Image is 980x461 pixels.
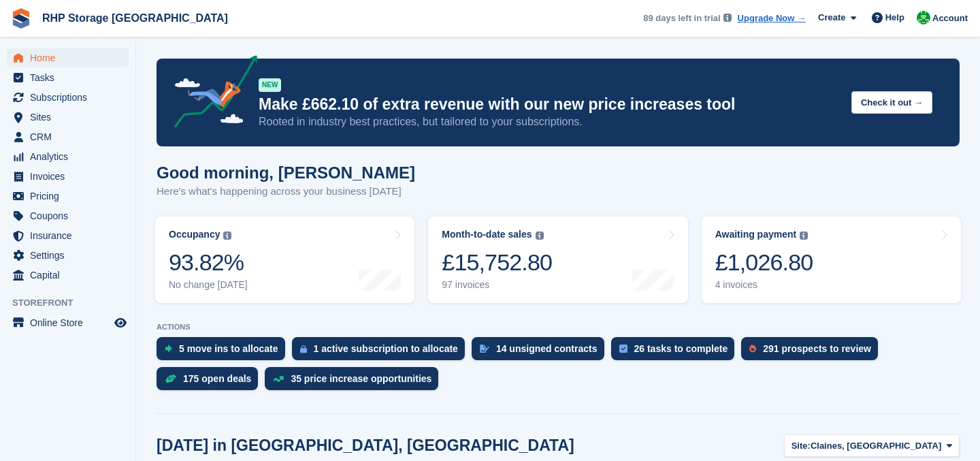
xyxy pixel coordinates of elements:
[715,229,797,240] div: Awaiting payment
[30,313,112,332] span: Online Store
[292,337,472,367] a: 1 active subscription to allocate
[715,249,813,276] div: £1,026.80
[30,147,112,166] span: Analytics
[749,345,756,353] img: prospect-51fa495bee0391a8d652442698ab0144808aea92771e9ea1ae160a38d050c398.svg
[619,345,627,353] img: task-75834270c22a3079a89374b754ae025e5fb1db73e45f91037f5363f120a921f8.svg
[7,313,129,332] a: menu
[536,232,544,240] img: icon-info-grey-7440780725fd019a000dd9b08b2336e03edf1995a4989e88bcd33f0948082b44.svg
[265,367,445,397] a: 35 price increase opportunities
[165,345,172,353] img: move_ins_to_allocate_icon-fdf77a2bb77ea45bf5b3d319d69a93e2d87916cf1d5bf7949dd705db3b84f3ca.svg
[11,8,31,29] img: stora-icon-8386f47178a22dfd0bd8f6a31ec36ba5ce8667c1dd55bd0f319d3a0aa187defe.svg
[165,374,176,383] img: deal-1b604bf984904fb50ccaf53a9ad4b4a5d6e5aea283cecdc64d6e3604feb123c2.svg
[7,206,129,225] a: menu
[763,343,871,354] div: 291 prospects to review
[818,11,845,25] span: Create
[7,108,129,127] a: menu
[442,279,552,291] div: 97 invoices
[37,7,233,29] a: RHP Storage [GEOGRAPHIC_DATA]
[30,246,112,265] span: Settings
[259,114,840,129] p: Rooted in industry best practices, but tailored to your subscriptions.
[7,48,129,67] a: menu
[811,439,941,453] span: Claines, [GEOGRAPHIC_DATA]
[300,345,307,353] img: active_subscription_to_allocate_icon-d502201f5373d7db506a760aba3b589e785aa758c864c3986d89f69b8ff3...
[472,337,611,367] a: 14 unsigned contracts
[7,88,129,107] a: menu
[179,343,278,354] div: 5 move ins to allocate
[273,376,284,382] img: price_increase_opportunities-93ffe204e8149a01c8c9dc8f82e8f89637d9d84a8eef4429ea346261dce0b2c0.svg
[7,266,129,285] a: menu
[791,439,811,453] span: Site:
[155,217,414,303] a: Occupancy 93.82% No change [DATE]
[163,55,258,133] img: price-adjustments-announcement-icon-8257ccfd72463d97f412b2fc003d46551f7dbcb40ab6d574587a9cd5c0d94...
[259,78,281,92] div: NEW
[183,373,251,384] div: 175 open deals
[30,68,112,87] span: Tasks
[30,108,112,127] span: Sites
[442,229,532,240] div: Month-to-date sales
[157,163,415,182] h1: Good morning, [PERSON_NAME]
[157,184,415,200] p: Here's what's happening across your business [DATE]
[259,95,840,114] p: Make £662.10 of extra revenue with our new price increases tool
[169,229,220,240] div: Occupancy
[643,12,720,25] span: 89 days left in trial
[800,232,808,240] img: icon-info-grey-7440780725fd019a000dd9b08b2336e03edf1995a4989e88bcd33f0948082b44.svg
[496,343,598,354] div: 14 unsigned contracts
[157,367,265,397] a: 175 open deals
[223,232,231,240] img: icon-info-grey-7440780725fd019a000dd9b08b2336e03edf1995a4989e88bcd33f0948082b44.svg
[7,187,129,206] a: menu
[112,315,129,331] a: Preview store
[738,12,806,25] a: Upgrade Now →
[157,337,292,367] a: 5 move ins to allocate
[7,246,129,265] a: menu
[30,187,112,206] span: Pricing
[7,147,129,166] a: menu
[442,249,552,276] div: £15,752.80
[169,279,248,291] div: No change [DATE]
[157,436,574,455] h2: [DATE] in [GEOGRAPHIC_DATA], [GEOGRAPHIC_DATA]
[7,127,129,146] a: menu
[715,279,813,291] div: 4 invoices
[611,337,742,367] a: 26 tasks to complete
[30,266,112,285] span: Capital
[12,296,135,310] span: Storefront
[7,68,129,87] a: menu
[723,14,732,22] img: icon-info-grey-7440780725fd019a000dd9b08b2336e03edf1995a4989e88bcd33f0948082b44.svg
[30,127,112,146] span: CRM
[885,11,904,25] span: Help
[30,48,112,67] span: Home
[291,373,431,384] div: 35 price increase opportunities
[314,343,458,354] div: 1 active subscription to allocate
[634,343,728,354] div: 26 tasks to complete
[741,337,885,367] a: 291 prospects to review
[30,88,112,107] span: Subscriptions
[169,249,248,276] div: 93.82%
[917,11,930,25] img: Rod
[7,226,129,245] a: menu
[784,434,960,457] button: Site: Claines, [GEOGRAPHIC_DATA]
[30,167,112,186] span: Invoices
[702,217,961,303] a: Awaiting payment £1,026.80 4 invoices
[851,91,932,114] button: Check it out →
[30,226,112,245] span: Insurance
[932,12,968,25] span: Account
[30,206,112,225] span: Coupons
[157,323,960,332] p: ACTIONS
[480,345,489,353] img: contract_signature_icon-13c848040528278c33f63329250d36e43548de30e8caae1d1a13099fd9432cc5.svg
[7,167,129,186] a: menu
[428,217,687,303] a: Month-to-date sales £15,752.80 97 invoices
